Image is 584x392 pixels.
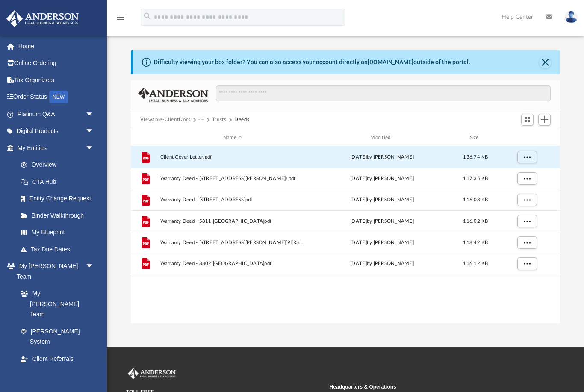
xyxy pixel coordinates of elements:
button: More options [517,194,537,206]
button: ··· [198,116,204,124]
small: Headquarters & Operations [330,383,527,391]
span: [DATE] [350,155,367,159]
div: Difficulty viewing your box folder? You can also access your account directly on outside of the p... [154,58,470,67]
a: My [PERSON_NAME] Team [12,285,98,323]
button: More options [517,172,537,185]
span: Client Cover Letter.pdf [160,154,305,160]
img: User Pic [565,11,578,23]
button: Viewable-ClientDocs [140,116,191,124]
span: [DATE] [350,197,367,202]
button: Switch to Grid View [521,114,534,126]
a: Entity Change Request [12,190,107,207]
div: Name [159,134,305,141]
span: [DATE] [350,219,367,224]
a: Order StatusNEW [6,88,107,106]
button: Close [539,56,551,68]
a: Tax Organizers [6,71,107,88]
i: menu [115,12,126,22]
span: arrow_drop_down [86,258,103,275]
button: Deeds [234,116,249,124]
div: id [496,134,556,141]
input: Search files and folders [216,85,551,102]
a: Home [6,38,107,55]
span: 118.42 KB [463,240,488,245]
span: Warranty Deed - 8802 [GEOGRAPHIC_DATA]pdf [160,261,305,267]
a: menu [115,16,126,22]
div: by [PERSON_NAME] [309,239,454,247]
span: 136.74 KB [463,155,488,159]
button: Trusts [212,116,227,124]
a: Platinum Q&Aarrow_drop_down [6,106,107,123]
a: Tax Due Dates [12,241,107,258]
div: by [PERSON_NAME] [309,175,454,183]
span: Warranty Deed - 5811 [GEOGRAPHIC_DATA]pdf [160,218,305,224]
a: Client Referrals [12,350,103,367]
span: 117.35 KB [463,176,488,181]
a: My Blueprint [12,224,103,241]
div: Size [458,134,493,141]
div: grid [131,146,560,324]
div: by [PERSON_NAME] [309,218,454,225]
a: My Entitiesarrow_drop_down [6,139,107,156]
button: More options [517,151,537,164]
a: Overview [12,156,107,174]
i: search [143,12,152,21]
a: Binder Walkthrough [12,207,107,224]
a: My [PERSON_NAME] Teamarrow_drop_down [6,258,103,285]
span: 116.12 KB [463,261,488,266]
span: [DATE] [350,176,367,181]
a: Online Ordering [6,55,107,72]
button: More options [517,257,537,270]
div: by [PERSON_NAME] [309,153,454,161]
span: arrow_drop_down [86,139,103,157]
div: by [PERSON_NAME] [309,260,454,268]
span: [DATE] [350,240,367,245]
span: Warranty Deed - [STREET_ADDRESS]pdf [160,197,305,203]
div: id [135,134,156,141]
span: arrow_drop_down [86,106,103,123]
a: [PERSON_NAME] System [12,323,103,350]
img: Anderson Advisors Platinum Portal [126,368,177,379]
div: NEW [49,91,68,103]
span: 116.02 KB [463,219,488,224]
div: by [PERSON_NAME] [309,196,454,204]
div: Modified [309,134,455,141]
span: [DATE] [350,261,367,266]
span: Warranty Deed - [STREET_ADDRESS][PERSON_NAME][PERSON_NAME]pdf [160,240,305,245]
a: Digital Productsarrow_drop_down [6,123,107,140]
span: 116.03 KB [463,197,488,202]
button: More options [517,215,537,228]
span: arrow_drop_down [86,123,103,140]
img: Anderson Advisors Platinum Portal [4,10,81,27]
a: CTA Hub [12,173,107,190]
a: [DOMAIN_NAME] [368,59,413,65]
span: Warranty Deed - [STREET_ADDRESS][PERSON_NAME]).pdf [160,176,305,181]
button: More options [517,236,537,249]
button: Add [538,114,551,126]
